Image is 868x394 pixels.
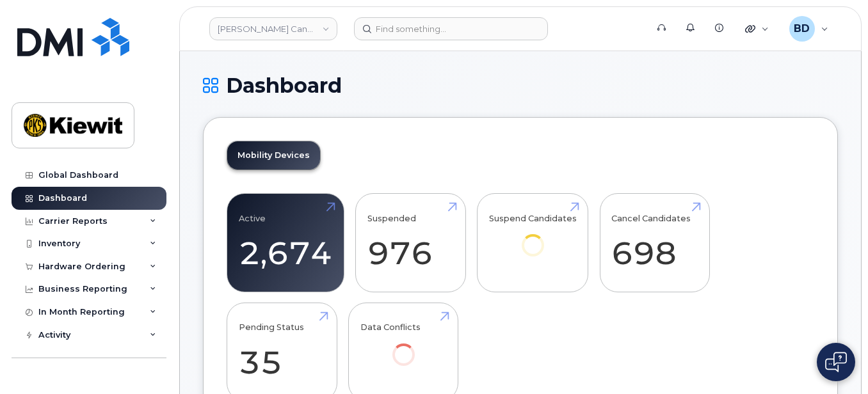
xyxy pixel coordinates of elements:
[239,201,332,285] a: Active 2,674
[360,310,447,383] a: Data Conflicts
[489,201,577,274] a: Suspend Candidates
[367,201,454,285] a: Suspended 976
[227,141,320,169] a: Mobility Devices
[239,310,325,394] a: Pending Status 35
[825,352,847,372] img: Open chat
[203,74,838,97] h1: Dashboard
[611,201,698,285] a: Cancel Candidates 698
